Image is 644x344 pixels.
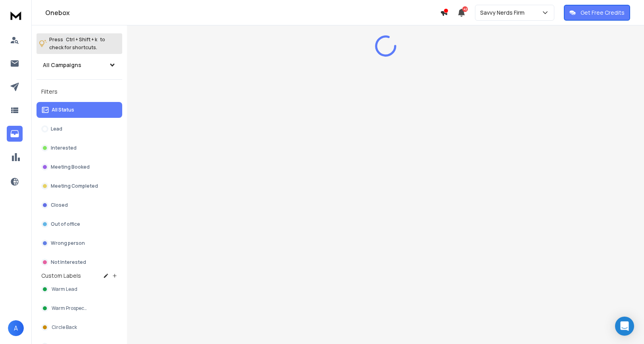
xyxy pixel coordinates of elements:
button: A [8,320,24,336]
button: Get Free Credits [564,5,630,21]
span: 42 [462,6,468,12]
button: Interested [37,140,122,156]
p: Press to check for shortcuts. [49,36,105,52]
p: Out of office [51,221,80,227]
h1: All Campaigns [43,61,81,69]
img: logo [8,8,24,23]
p: Lead [51,126,62,132]
button: Not Interested [37,254,122,270]
p: Interested [51,145,77,151]
button: Circle Back [37,319,122,335]
h3: Filters [37,86,122,97]
h3: Custom Labels [41,272,81,280]
button: Warm Lead [37,281,122,297]
div: Open Intercom Messenger [615,317,634,336]
button: Lead [37,121,122,137]
p: Wrong person [51,240,85,246]
p: Get Free Credits [581,9,625,17]
p: Meeting Completed [51,183,98,189]
button: Meeting Booked [37,159,122,175]
span: Warm Lead [52,286,77,292]
button: Warm Prospects [37,300,122,316]
button: Wrong person [37,235,122,251]
span: Ctrl + Shift + k [65,35,98,44]
span: Circle Back [52,324,77,331]
button: All Campaigns [37,57,122,73]
span: Warm Prospects [52,305,88,311]
button: Meeting Completed [37,178,122,194]
p: Meeting Booked [51,164,90,170]
p: Savvy Nerds Firm [480,9,528,17]
p: All Status [52,107,74,113]
h1: Onebox [45,8,440,17]
button: All Status [37,102,122,118]
p: Closed [51,202,68,208]
p: Not Interested [51,259,86,265]
button: Out of office [37,216,122,232]
button: Closed [37,197,122,213]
